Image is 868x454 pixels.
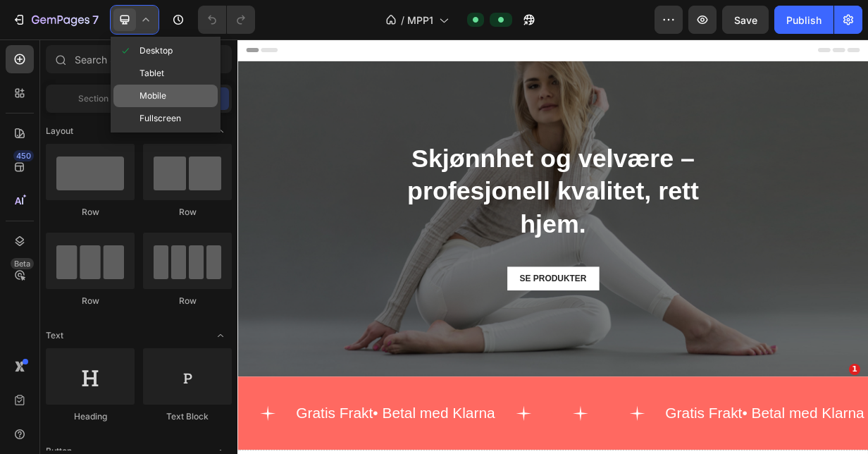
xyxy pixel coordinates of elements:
span: Fullscreen [139,111,181,125]
div: Row [46,206,135,219]
span: Layout [46,125,73,137]
span: MPP1 [407,13,433,27]
span: Toggle open [209,324,232,347]
span: Section [78,92,108,105]
span: Desktop [139,44,173,58]
p: 7 [92,11,99,28]
div: Row [143,206,232,219]
div: Text Block [143,410,232,423]
div: Undo/Redo [198,6,255,34]
p: SE PRODUKTER [378,313,467,328]
div: 450 [13,150,34,161]
span: Mobile [139,89,166,103]
span: Save [734,14,757,26]
span: Tablet [139,66,164,80]
div: Heading [46,410,135,423]
div: Row [143,295,232,307]
iframe: Design area [237,39,868,454]
iframe: Intercom live chat [820,385,854,419]
div: Row [46,295,135,307]
button: Save [722,6,769,34]
div: Beta [11,258,34,269]
a: SE PRODUKTER [361,305,485,336]
div: Publish [786,13,821,27]
button: Publish [774,6,833,34]
span: 1 [849,364,860,375]
span: Text [46,329,63,342]
span: / [401,13,404,27]
button: 7 [6,6,105,34]
span: Toggle open [209,120,232,142]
